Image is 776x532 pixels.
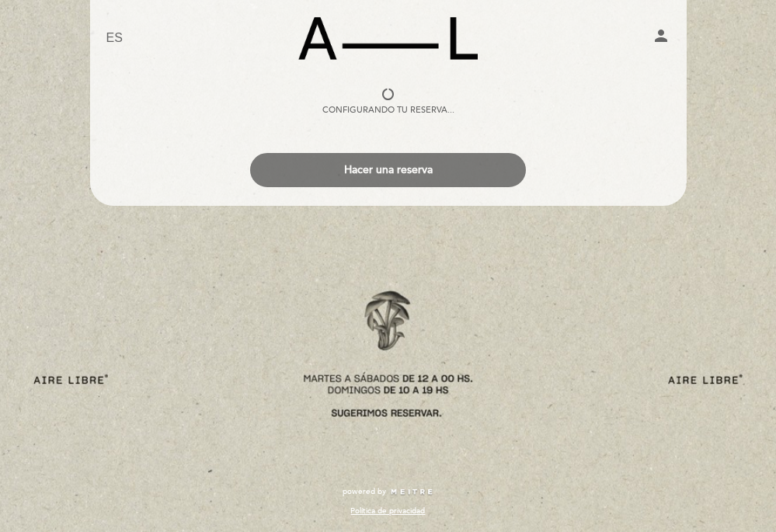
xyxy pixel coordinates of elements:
[350,506,425,516] a: Política de privacidad
[250,153,526,187] button: Hacer una reserva
[291,17,485,60] a: Aire Libre
[652,26,670,50] button: person
[343,486,434,497] a: powered by
[322,104,454,116] div: Configurando tu reserva...
[390,489,434,496] img: MEITRE
[652,26,670,45] i: person
[343,486,386,497] span: powered by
